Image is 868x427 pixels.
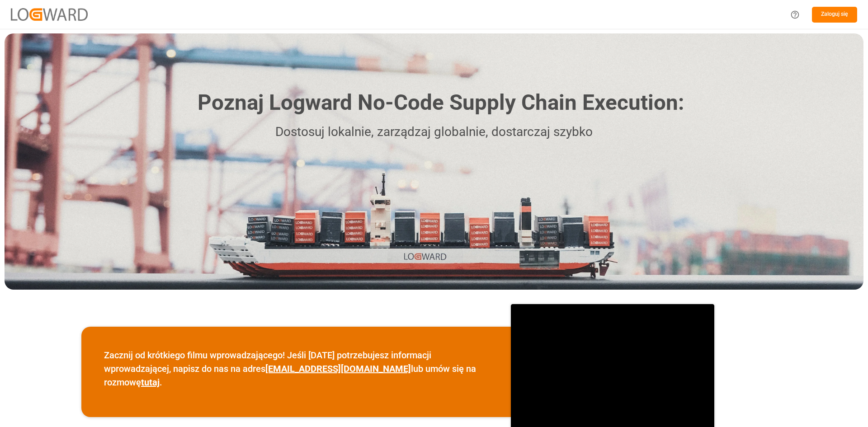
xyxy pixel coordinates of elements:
button: Zaloguj się [812,7,857,23]
font: Zacznij od krótkiego filmu wprowadzającego! Jeśli [DATE] potrzebujesz informacji wprowadzającej, ... [104,350,434,374]
font: Zaloguj się [821,11,848,17]
button: Centrum pomocy [785,5,805,25]
font: Poznaj Logward No-Code Supply Chain Execution: [198,90,684,115]
a: [EMAIL_ADDRESS][DOMAIN_NAME] [265,363,411,374]
font: . [160,377,162,388]
a: tutaj [141,377,160,388]
font: Dostosuj lokalnie, zarządzaj globalnie, dostarczaj szybko [275,124,593,139]
img: Logward_new_orange.png [11,8,88,20]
